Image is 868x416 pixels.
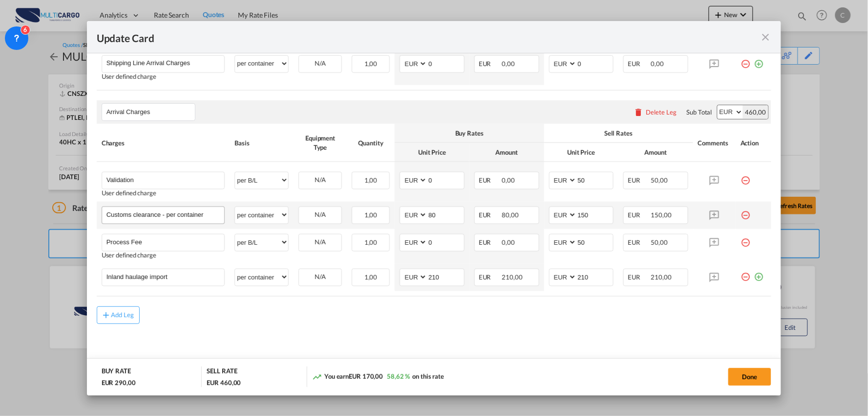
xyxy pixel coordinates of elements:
[427,269,464,284] input: 210
[577,172,614,187] input: 50
[106,269,225,284] input: Charge Name
[235,207,288,223] select: per container
[634,107,644,117] md-icon: icon-delete
[235,269,288,285] select: per container
[741,55,750,65] md-icon: icon-minus-circle-outline red-400-fg
[577,56,614,70] input: 0
[312,372,444,382] div: You earn on this rate
[299,172,341,187] div: N/A
[364,211,378,219] span: 1,00
[106,172,225,187] input: Charge Name
[235,172,288,188] select: per B/L
[628,211,650,219] span: EUR
[736,124,771,162] th: Action
[741,234,750,244] md-icon: icon-minus-circle-outline red-400-fg
[544,143,619,162] th: Unit Price
[651,60,664,68] span: 0,00
[106,56,225,70] input: Charge Name
[235,234,288,250] select: per B/L
[102,172,225,187] md-input-container: Validation
[111,312,134,318] div: Add Leg
[87,21,782,395] md-dialog: Update CardPort of ...
[469,143,544,162] th: Amount
[693,124,736,162] th: Comments
[628,176,650,184] span: EUR
[299,234,341,250] div: N/A
[349,372,383,380] span: EUR 170,00
[479,211,501,219] span: EUR
[502,211,519,219] span: 80,00
[427,172,464,187] input: 0
[427,207,464,222] input: 80
[102,269,225,284] md-input-container: Inland haulage import
[395,143,469,162] th: Unit Price
[299,56,341,71] div: N/A
[502,238,515,246] span: 0,00
[651,211,672,219] span: 150,00
[728,368,771,386] button: Done
[651,238,668,246] span: 50,00
[364,60,378,68] span: 1,00
[577,269,614,284] input: 210
[234,139,289,147] div: Basis
[651,176,668,184] span: 50,00
[106,207,225,222] input: Charge Name
[299,207,341,222] div: N/A
[577,234,614,249] input: 50
[387,372,410,380] span: 58,62 %
[502,176,515,184] span: 0,00
[634,108,677,116] button: Delete Leg
[502,273,523,281] span: 210,00
[760,31,771,43] md-icon: icon-close fg-AAA8AD m-0 pointer
[235,56,288,71] select: per container
[364,273,378,281] span: 1,00
[743,105,768,119] div: 460,00
[364,238,378,246] span: 1,00
[741,207,750,216] md-icon: icon-minus-circle-outline red-400-fg
[97,306,140,324] button: Add Leg
[651,273,672,281] span: 210,00
[207,367,237,378] div: SELL RATE
[754,55,763,65] md-icon: icon-plus-circle-outline green-400-fg
[400,129,539,138] div: Buy Rates
[102,189,225,197] div: User defined charge
[479,273,501,281] span: EUR
[549,129,688,138] div: Sell Rates
[741,269,750,278] md-icon: icon-minus-circle-outline red-400-fg
[102,234,225,249] md-input-container: Process Fee
[577,207,614,222] input: 150
[102,252,225,259] div: User defined charge
[102,73,225,80] div: User defined charge
[312,372,322,382] md-icon: icon-trending-up
[102,378,136,387] div: EUR 290,00
[102,139,225,147] div: Charges
[102,367,131,378] div: BUY RATE
[479,176,501,184] span: EUR
[741,172,750,182] md-icon: icon-minus-circle-outline red-400-fg
[101,310,111,320] md-icon: icon-plus md-link-fg s20
[352,139,390,147] div: Quantity
[628,60,650,68] span: EUR
[97,31,760,43] div: Update Card
[427,234,464,249] input: 0
[106,105,195,119] input: Leg Name
[102,207,225,222] md-input-container: Customs clearance - per container
[646,108,677,116] div: Delete Leg
[754,269,763,278] md-icon: icon-plus-circle-outline green-400-fg
[298,134,342,151] div: Equipment Type
[106,234,225,249] input: Charge Name
[299,269,341,284] div: N/A
[628,238,650,246] span: EUR
[479,60,501,68] span: EUR
[687,108,712,116] div: Sub Total
[502,60,515,68] span: 0,00
[618,143,693,162] th: Amount
[207,378,241,387] div: EUR 460,00
[628,273,650,281] span: EUR
[364,176,378,184] span: 1,00
[479,238,501,246] span: EUR
[427,56,464,70] input: 0
[102,56,225,70] md-input-container: Shipping Line Arrival Charges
